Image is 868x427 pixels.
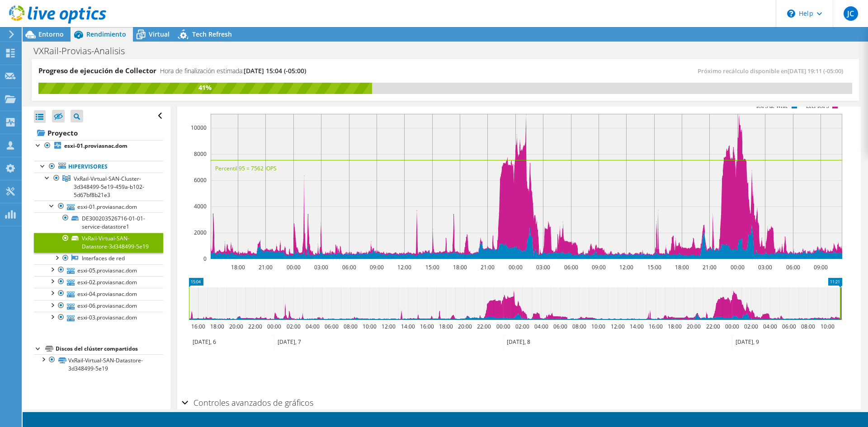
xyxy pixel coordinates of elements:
span: Virtual [149,30,170,38]
text: 22:00 [706,323,720,330]
text: 14:00 [630,323,644,330]
text: 00:00 [267,323,281,330]
h4: Hora de finalización estimada: [160,66,306,76]
a: esxi-03.proviasnac.dom [34,312,163,324]
a: esxi-01.proviasnac.dom [34,201,163,212]
a: Hipervisores [34,161,163,173]
text: 00:00 [731,263,745,271]
text: 0 [203,255,207,263]
span: VxRail-Virtual-SAN-Cluster-3d348499-5e19-459a-b102-5d67bf8b21e3 [74,175,144,199]
text: 02:00 [287,323,301,330]
text: 12:00 [619,263,633,271]
text: 09:00 [370,263,384,271]
text: 18:00 [439,323,453,330]
text: 18:00 [231,263,245,271]
text: 00:00 [725,323,739,330]
span: Entorno [38,30,64,38]
span: JC [844,6,858,21]
text: 16:00 [191,323,205,330]
text: 00:00 [509,263,523,271]
text: 20:00 [229,323,243,330]
text: 03:00 [536,263,550,271]
a: esxi-05.proviasnac.dom [34,264,163,276]
a: esxi-02.proviasnac.dom [34,276,163,288]
text: 06:00 [325,323,339,330]
text: 21:00 [703,263,717,271]
a: Interfaces de red [34,253,163,264]
text: 04:00 [534,323,548,330]
span: Tech Refresh [192,30,232,38]
text: 06:00 [786,263,800,271]
a: esxi-04.proviasnac.dom [34,288,163,300]
text: 2000 [194,229,207,236]
svg: \n [787,9,795,18]
span: Próximo recálculo disponible en [698,67,848,75]
text: 04:00 [763,323,777,330]
a: VxRail-Virtual-SAN-Cluster-3d348499-5e19-459a-b102-5d67bf8b21e3 [34,173,163,201]
span: [DATE] 15:04 (-05:00) [244,66,306,75]
text: 04:00 [306,323,320,330]
text: 22:00 [477,323,491,330]
text: 20:00 [458,323,472,330]
text: 06:00 [782,323,796,330]
text: 02:00 [744,323,758,330]
text: 00:00 [287,263,301,271]
a: DE300203526716-01-01-service-datastore1 [34,212,163,232]
span: Rendimiento [86,30,126,38]
text: 08:00 [344,323,358,330]
text: 06:00 [553,323,567,330]
text: 02:00 [515,323,529,330]
text: 00:00 [496,323,510,330]
text: 18:00 [453,263,467,271]
text: 16:00 [649,323,663,330]
text: 08:00 [801,323,815,330]
h2: Controles avanzados de gráficos [182,394,313,412]
text: 12:00 [397,263,411,271]
text: 6000 [194,176,207,184]
text: 12:00 [382,323,396,330]
text: 21:00 [481,263,495,271]
b: esxi-01.proviasnac.dom [64,142,127,150]
a: VxRail-Virtual-SAN-Datastore-3d348499-5e19 [34,354,163,374]
a: esxi-06.proviasnac.dom [34,300,163,312]
text: 03:00 [758,263,772,271]
text: 06:00 [342,263,356,271]
div: Discos del clúster compartidos [56,343,163,354]
a: esxi-01.proviasnac.dom [34,140,163,152]
text: 08:00 [572,323,586,330]
span: [DATE] 19:11 (-05:00) [788,67,843,75]
h1: VXRail-Provias-Analisis [29,46,139,56]
text: Percentil 95 = 7562 IOPS [215,164,277,172]
text: 16:00 [420,323,434,330]
text: 18:00 [675,263,689,271]
a: VxRail-Virtual-SAN-Datastore-3d348499-5e19 [34,233,163,253]
div: 41% [38,83,372,93]
text: 03:00 [314,263,328,271]
text: 06:00 [564,263,578,271]
text: 21:00 [259,263,273,271]
text: 15:00 [647,263,661,271]
text: 4000 [194,202,207,210]
text: 10:00 [591,323,605,330]
text: 15:00 [425,263,439,271]
text: 10:00 [821,323,835,330]
a: Proyecto [34,126,163,140]
text: 09:00 [814,263,828,271]
text: 09:00 [592,263,606,271]
text: 18:00 [210,323,224,330]
text: 10000 [191,124,207,131]
text: 12:00 [611,323,625,330]
text: 22:00 [248,323,262,330]
text: 14:00 [401,323,415,330]
text: 10:00 [363,323,377,330]
text: 20:00 [687,323,701,330]
text: 18:00 [668,323,682,330]
text: 8000 [194,150,207,158]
